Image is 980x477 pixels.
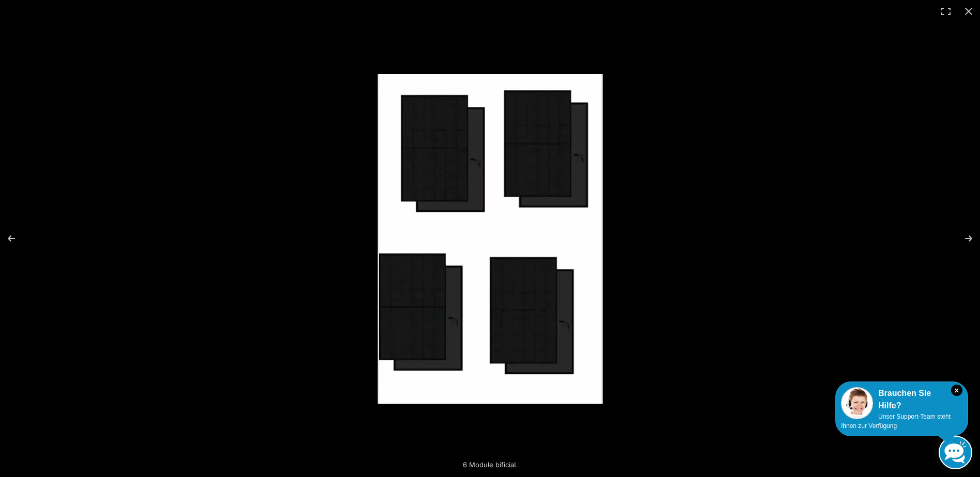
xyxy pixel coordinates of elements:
div: 6 Module bificiaL [382,454,599,475]
span: Unser Support-Team steht Ihnen zur Verfügung [841,413,951,430]
i: Schließen [951,385,962,396]
div: Brauchen Sie Hilfe? [841,387,962,412]
img: Customer service [841,387,873,419]
img: 6-Module.webp [378,74,603,404]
